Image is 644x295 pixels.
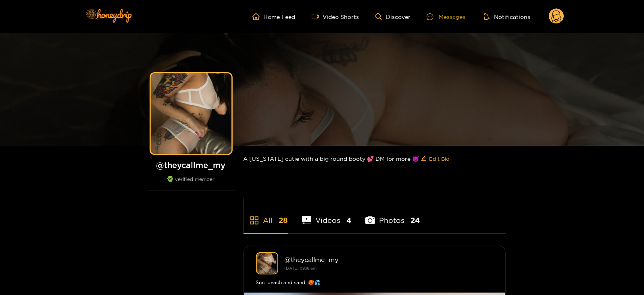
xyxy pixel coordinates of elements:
span: 24 [411,215,420,225]
span: 4 [346,215,351,225]
span: edit [421,156,426,162]
li: Photos [365,197,420,233]
a: Home Feed [252,13,296,20]
div: Messages [427,12,465,21]
h1: @ theycallme_my [147,160,236,170]
li: All [244,197,288,233]
span: appstore [250,216,259,225]
button: editEdit Bio [419,152,451,165]
span: 28 [279,215,288,225]
div: A [US_STATE] cutie with a big round booty 💕 DM for more 😈 [244,146,506,172]
div: Sun, beach and sand! 🥵💦 [256,278,493,287]
span: home [252,13,264,20]
span: Edit Bio [429,155,450,163]
div: verified member [147,176,236,191]
div: @ theycallme_my [285,256,493,263]
small: [DATE] 09:16 am [285,266,317,270]
img: theycallme_my [256,252,278,274]
span: video-camera [312,13,323,20]
a: Video Shorts [312,13,359,20]
button: Notifications [481,12,533,21]
a: Discover [375,13,411,20]
li: Videos [302,197,352,233]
